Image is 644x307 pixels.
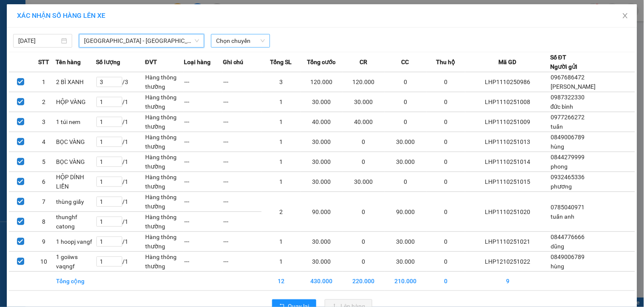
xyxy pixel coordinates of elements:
td: thunghf catong [56,212,96,232]
td: BỌC VÀNG [56,132,96,152]
td: --- [223,92,262,112]
span: 0977266272 [551,114,585,121]
td: 0 [427,112,466,132]
td: / 1 [96,192,145,212]
td: 0 [427,192,466,232]
span: XÁC NHẬN SỐ HÀNG LÊN XE [17,11,105,20]
span: 0849006789 [551,134,585,141]
span: Loại hàng [184,57,211,67]
span: Tên hàng [56,57,81,67]
span: dũng [551,243,564,250]
td: --- [223,192,262,212]
td: 2 [262,192,301,232]
div: Số ĐT Người gửi [550,53,577,71]
td: 9 [465,272,550,291]
td: 0 [343,232,385,252]
td: LHP1110251020 [465,192,550,232]
span: 0844279999 [551,154,585,161]
td: 12 [262,272,301,291]
td: 30.000 [385,152,427,172]
td: 1 [262,152,301,172]
td: 10 [32,252,56,272]
td: 0 [343,152,385,172]
td: LHP1110251021 [465,232,550,252]
td: 430.000 [301,272,343,291]
button: Close [613,4,637,28]
td: Hàng thông thường [145,252,184,272]
td: / 1 [96,212,145,232]
td: / 3 [96,72,145,92]
td: 0 [385,112,427,132]
td: 7 [32,192,56,212]
span: Thanh Hóa - Hà Nội [84,34,199,47]
td: --- [184,92,223,112]
td: HỘP VÀNG [56,92,96,112]
td: 0 [427,72,466,92]
td: 0 [343,192,385,232]
td: 30.000 [301,152,343,172]
td: / 1 [96,152,145,172]
td: 0 [385,92,427,112]
span: tuấn anh [551,213,574,220]
td: LHP1110251009 [465,112,550,132]
td: Hàng thông thường [145,132,184,152]
td: 1 [262,232,301,252]
span: Tổng cước [307,57,336,67]
td: 40.000 [301,112,343,132]
td: 0 [427,272,466,291]
td: 2 [32,92,56,112]
td: thùng giấy [56,192,96,212]
td: --- [184,192,223,212]
span: 0849006789 [551,253,585,260]
span: 0987322330 [551,94,585,101]
td: / 1 [96,232,145,252]
span: STT [38,57,49,67]
td: 30.000 [385,132,427,152]
td: 120.000 [301,72,343,92]
span: CC [402,57,409,67]
td: 0 [427,132,466,152]
td: 1 [262,112,301,132]
td: 0 [343,132,385,152]
td: Hàng thông thường [145,112,184,132]
td: 220.000 [343,272,385,291]
span: close [622,12,629,19]
td: --- [223,172,262,192]
td: / 1 [96,172,145,192]
span: 0967686472 [551,74,585,81]
td: 30.000 [385,252,427,272]
td: 30.000 [301,172,343,192]
td: 0 [427,92,466,112]
td: 40.000 [343,112,385,132]
td: 0 [385,72,427,92]
td: LHP1110251013 [465,132,550,152]
td: --- [223,112,262,132]
td: 90.000 [301,192,343,232]
td: 5 [32,152,56,172]
span: CR [360,57,367,67]
td: 1 goiiws vaqngf [56,252,96,272]
td: 0 [427,152,466,172]
span: phong [551,163,568,170]
td: 6 [32,172,56,192]
td: 3 [262,72,301,92]
td: Tổng cộng [56,272,96,291]
td: 0 [343,252,385,272]
td: 30.000 [385,232,427,252]
td: 0 [427,252,466,272]
span: Tổng SL [270,57,292,67]
td: Hàng thông thường [145,172,184,192]
td: --- [184,72,223,92]
td: --- [184,212,223,232]
td: / 1 [96,112,145,132]
span: tuấn [551,123,563,130]
td: 30.000 [301,252,343,272]
span: [PERSON_NAME] [551,83,596,90]
td: Hàng thông thường [145,152,184,172]
td: Hàng thông thường [145,192,184,212]
span: phương [551,183,572,190]
span: Mã GD [499,57,517,67]
td: --- [223,152,262,172]
td: 120.000 [343,72,385,92]
td: --- [223,212,262,232]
